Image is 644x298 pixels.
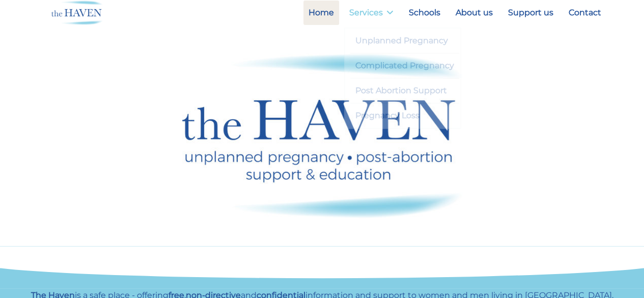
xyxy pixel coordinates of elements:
a: Home [303,1,339,25]
a: Unplanned Pregnancy [350,29,460,53]
a: Services [344,1,399,25]
a: Post Abortion Support [350,78,460,103]
img: Haven logo - unplanned pregnancy, post abortion support and education [182,53,462,218]
a: About us [451,1,498,25]
a: Complicated Pregnancy [350,53,460,78]
a: Contact [564,1,606,25]
a: Pregnancy Loss [350,103,460,128]
a: Schools [404,1,445,25]
a: Support us [503,1,558,25]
